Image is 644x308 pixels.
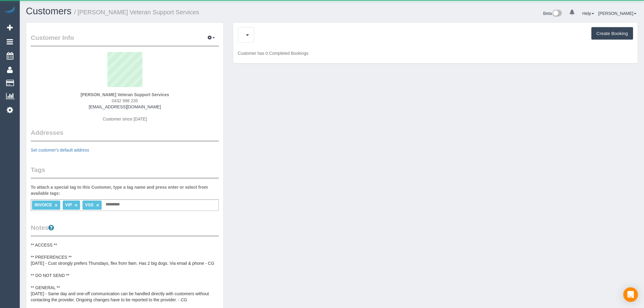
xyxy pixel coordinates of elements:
legend: Customer Info [31,33,219,47]
img: New interface [552,10,562,18]
span: INVOICE [34,202,52,207]
button: Create Booking [591,27,633,40]
span: VSS [85,202,93,207]
a: × [96,203,99,208]
span: 0432 998 235 [112,98,138,103]
legend: Tags [31,165,219,179]
a: Set customer's default address [31,148,89,152]
a: [PERSON_NAME] [598,11,636,16]
img: Automaid Logo [4,6,16,15]
div: Open Intercom Messenger [623,287,638,302]
span: Customer since [DATE] [103,117,147,121]
span: VIP [65,202,72,207]
a: [EMAIL_ADDRESS][DOMAIN_NAME] [89,104,161,109]
small: / [PERSON_NAME] Veteran Support Services [74,9,199,16]
a: Help [582,11,594,16]
label: To attach a special tag to this Customer, type a tag name and press enter or select from availabl... [31,184,219,196]
a: × [55,203,58,208]
strong: [PERSON_NAME] Veteran Support Services [81,92,169,97]
a: Beta [543,11,562,16]
p: Customer has 0 Completed Bookings [238,50,633,56]
legend: Notes [31,223,219,237]
a: Customers [26,6,72,16]
a: × [75,203,77,208]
